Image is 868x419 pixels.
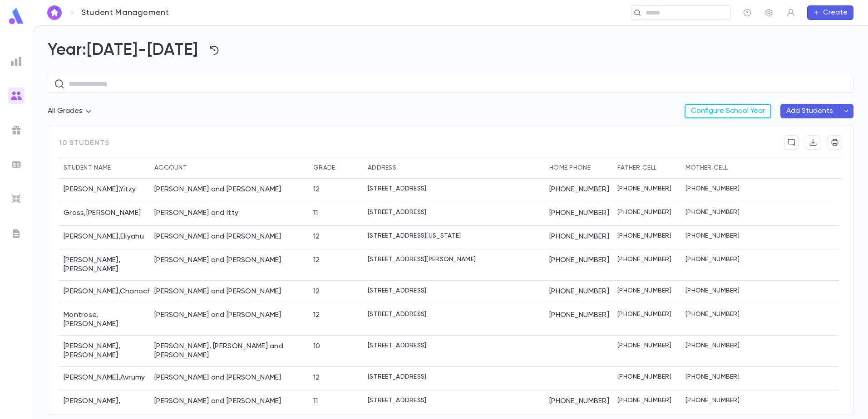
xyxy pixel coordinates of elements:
[363,157,545,179] div: Address
[368,232,461,239] p: [STREET_ADDRESS][US_STATE]
[313,342,321,351] div: 10
[313,209,318,218] div: 11
[11,90,22,101] img: students_gradient.3b4df2a2b995ef5086a14d9e1675a5ee.svg
[617,342,671,349] p: [PHONE_NUMBER]
[313,287,320,296] div: 12
[59,367,150,390] div: [PERSON_NAME] , Avrumy
[313,185,320,194] div: 12
[686,232,740,239] p: [PHONE_NUMBER]
[154,311,281,320] div: Montrose, Tzvi and Dina
[81,8,169,18] p: Student Management
[686,373,740,380] p: [PHONE_NUMBER]
[150,157,309,179] div: Account
[613,157,681,179] div: Father Cell
[154,397,281,406] div: Rosner, Meir Lipa and Chasi
[807,5,853,20] button: Create
[617,287,671,294] p: [PHONE_NUMBER]
[685,104,771,118] button: Configure School Year
[617,157,656,179] div: Father Cell
[545,281,613,304] div: [PHONE_NUMBER]
[59,249,150,281] div: [PERSON_NAME] , [PERSON_NAME]
[686,157,728,179] div: Mother Cell
[686,185,740,192] p: [PHONE_NUMBER]
[545,304,613,336] div: [PHONE_NUMBER]
[549,157,591,179] div: Home Phone
[48,107,83,115] span: All Grades
[7,7,25,25] img: logo
[11,228,22,239] img: letters_grey.7941b92b52307dd3b8a917253454ce1c.svg
[686,256,740,263] p: [PHONE_NUMBER]
[48,40,853,60] h2: Year: [DATE]-[DATE]
[313,157,335,179] div: Grade
[154,342,304,360] div: Moshe, Leor and Mashe Emuna
[154,256,281,265] div: Katzenstein, Meir and Aliza
[59,336,150,367] div: [PERSON_NAME] , [PERSON_NAME]
[313,397,318,406] div: 11
[545,202,613,226] div: [PHONE_NUMBER]
[11,125,22,136] img: campaigns_grey.99e729a5f7ee94e3726e6486bddda8f1.svg
[545,157,613,179] div: Home Phone
[11,56,22,67] img: reports_grey.c525e4749d1bce6a11f5fe2a8de1b229.svg
[545,249,613,281] div: [PHONE_NUMBER]
[617,311,671,318] p: [PHONE_NUMBER]
[313,373,320,382] div: 12
[681,157,749,179] div: Mother Cell
[154,287,281,296] div: Levine, Dovid and Esther
[59,157,150,179] div: Student Name
[368,342,426,349] p: [STREET_ADDRESS]
[545,226,613,249] div: [PHONE_NUMBER]
[59,202,150,226] div: Gross , [PERSON_NAME]
[154,209,238,218] div: Gross, Yitzchok and Itty
[686,397,740,404] p: [PHONE_NUMBER]
[154,232,281,241] div: Katz, Zev and Chanie
[368,185,426,192] p: [STREET_ADDRESS]
[368,209,426,216] p: [STREET_ADDRESS]
[617,373,671,380] p: [PHONE_NUMBER]
[49,9,60,16] img: home_white.a664292cf8c1dea59945f0da9f25487c.svg
[64,157,111,179] div: Student Name
[686,342,740,349] p: [PHONE_NUMBER]
[59,135,109,157] span: 10 students
[154,185,281,194] div: Brotsky, Dovid and Sarah
[313,256,320,265] div: 12
[617,397,671,404] p: [PHONE_NUMBER]
[617,256,671,263] p: [PHONE_NUMBER]
[313,232,320,241] div: 12
[780,104,839,118] button: Add Students
[368,287,426,294] p: [STREET_ADDRESS]
[545,179,613,202] div: [PHONE_NUMBER]
[686,287,740,294] p: [PHONE_NUMBER]
[59,281,150,304] div: [PERSON_NAME] , Chanoch
[309,157,363,179] div: Grade
[368,373,426,380] p: [STREET_ADDRESS]
[48,102,94,120] div: All Grades
[617,209,671,216] p: [PHONE_NUMBER]
[59,179,150,202] div: [PERSON_NAME] , Yitzy
[368,397,426,404] p: [STREET_ADDRESS]
[368,157,396,179] div: Address
[313,311,320,320] div: 12
[11,194,22,205] img: imports_grey.530a8a0e642e233f2baf0ef88e8c9fcb.svg
[617,232,671,239] p: [PHONE_NUMBER]
[617,185,671,192] p: [PHONE_NUMBER]
[686,311,740,318] p: [PHONE_NUMBER]
[11,159,22,170] img: batches_grey.339ca447c9d9533ef1741baa751efc33.svg
[368,311,426,318] p: [STREET_ADDRESS]
[368,256,476,263] p: [STREET_ADDRESS][PERSON_NAME]
[59,304,150,336] div: Montrose , [PERSON_NAME]
[154,157,187,179] div: Account
[59,226,150,249] div: [PERSON_NAME] , Eliyahu
[686,209,740,216] p: [PHONE_NUMBER]
[154,373,281,382] div: Rosen, Meir and Chanie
